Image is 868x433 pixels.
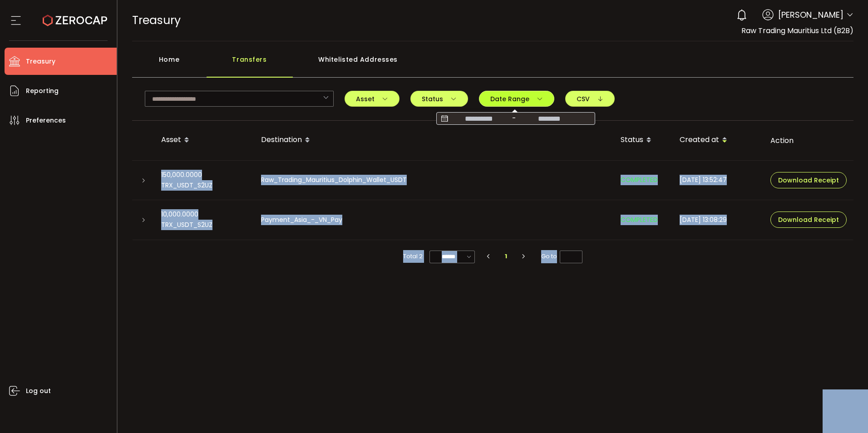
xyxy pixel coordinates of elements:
li: 1 [498,250,514,263]
button: CSV [565,91,615,107]
span: COMPLETED [621,215,658,224]
div: Payment_Asia_-_VN_Pay [254,215,613,225]
span: Status [422,96,457,102]
div: Whitelisted Addresses [293,50,424,78]
div: Home [132,50,207,78]
span: COMPLETED [621,175,658,184]
span: Log out [26,384,51,398]
span: [PERSON_NAME] [778,9,843,21]
span: CSV [577,96,603,102]
div: 150,000.0000 TRX_USDT_S2UZ [154,170,254,191]
span: Treasury [26,55,55,68]
iframe: Chat Widget [823,389,868,433]
span: Total 2 [403,250,423,263]
div: Destination [254,133,613,148]
div: Raw_Trading_Mauritius_Dolphin_Wallet_USDT [254,175,613,185]
button: Status [410,91,468,107]
span: - [508,114,520,123]
span: Go to [541,250,582,263]
span: Raw Trading Mauritius Ltd (B2B) [741,25,853,36]
span: Date Range [490,96,543,102]
div: Action [763,135,854,146]
button: Date Range [479,91,554,107]
div: 10,000.0000 TRX_USDT_S2UZ [154,209,254,230]
button: Asset [345,91,399,107]
span: Treasury [132,12,181,28]
div: [DATE] 13:08:29 [672,215,763,225]
div: Transfers [207,50,293,78]
span: Download Receipt [778,216,839,223]
span: Preferences [26,114,66,127]
div: Created at [672,133,763,148]
span: Download Receipt [778,177,839,183]
span: Asset [356,96,388,102]
button: Download Receipt [770,172,847,188]
div: Asset [154,133,254,148]
div: Status [613,133,672,148]
button: Download Receipt [770,212,847,228]
div: [DATE] 13:52:47 [672,175,763,185]
span: Reporting [26,84,59,98]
